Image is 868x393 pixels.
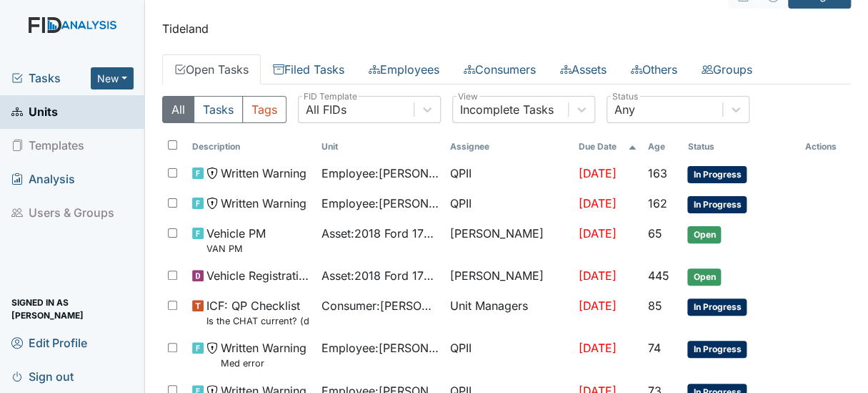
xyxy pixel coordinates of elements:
th: Actions [799,135,851,159]
td: [PERSON_NAME] [444,261,573,291]
button: New [91,67,134,89]
th: Toggle SortBy [573,135,642,159]
span: [DATE] [579,268,617,283]
span: In Progress [687,299,747,316]
th: Assignee [444,135,573,159]
p: Tideland [162,20,852,37]
a: Employees [356,54,452,84]
span: 74 [648,341,661,355]
a: Tasks [11,69,91,87]
span: Consumer : [PERSON_NAME] [321,297,438,314]
a: Assets [548,54,619,84]
button: Tags [242,96,286,123]
small: VAN PM [206,242,266,256]
td: QPII [444,159,573,189]
span: Written Warning Med error [221,339,306,370]
span: 163 [648,166,667,180]
a: Consumers [452,54,548,84]
button: All [162,96,194,123]
span: ICF: QP Checklist Is the CHAT current? (document the date in the comment section) [206,297,309,328]
span: Asset : 2018 Ford 17643 [321,267,438,284]
span: [DATE] [579,196,617,210]
div: Any [614,101,635,118]
div: All FIDs [306,101,346,118]
span: Written Warning [221,165,306,182]
span: Open [687,268,721,286]
span: [DATE] [579,299,617,313]
span: Open [687,226,721,243]
button: Tasks [194,96,243,123]
span: Sign out [11,365,74,387]
small: Is the CHAT current? (document the date in the comment section) [206,314,309,328]
span: 65 [648,226,662,241]
span: Vehicle Registration [206,267,309,284]
span: Edit Profile [11,331,87,354]
span: 162 [648,196,667,210]
span: In Progress [687,166,747,183]
span: [DATE] [579,341,617,355]
td: QPII [444,334,573,376]
input: Toggle All Rows Selected [168,140,177,150]
th: Toggle SortBy [682,135,799,159]
span: Employee : [PERSON_NAME] [321,339,438,356]
span: Analysis [11,168,75,190]
div: Type filter [162,96,286,123]
a: Open Tasks [162,54,261,84]
span: In Progress [687,341,747,358]
th: Toggle SortBy [186,135,315,159]
span: Units [11,101,58,123]
div: Incomplete Tasks [460,101,554,118]
td: QPII [444,189,573,219]
span: [DATE] [579,226,617,241]
span: Written Warning [221,195,306,212]
span: 85 [648,299,662,313]
span: Employee : [PERSON_NAME] [321,165,438,182]
span: Vehicle PM VAN PM [206,225,266,256]
span: Signed in as [PERSON_NAME] [11,298,134,320]
span: Asset : 2018 Ford 17643 [321,225,438,242]
a: Filed Tasks [261,54,356,84]
span: 445 [648,268,669,283]
a: Groups [689,54,764,84]
span: [DATE] [579,166,617,180]
td: [PERSON_NAME] [444,219,573,261]
th: Toggle SortBy [315,135,444,159]
a: Others [619,54,689,84]
span: Employee : [PERSON_NAME] [321,195,438,212]
th: Toggle SortBy [642,135,682,159]
small: Med error [221,356,306,370]
td: Unit Managers [444,291,573,334]
span: In Progress [687,196,747,213]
